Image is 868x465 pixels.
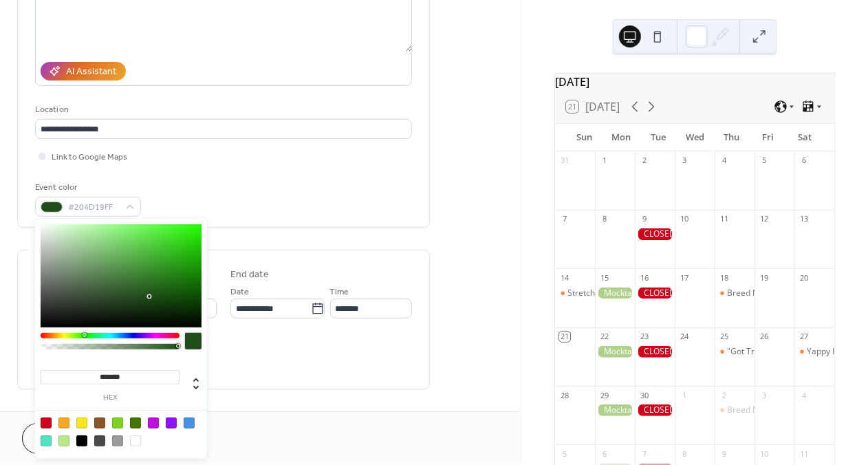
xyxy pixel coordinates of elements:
span: Time [330,285,349,300]
div: #50E3C2 [41,435,52,446]
div: 12 [759,214,769,224]
div: 5 [759,155,769,166]
div: 22 [599,332,609,342]
div: Wed [676,124,713,151]
div: 4 [719,155,729,166]
div: #417505 [130,418,141,429]
div: 10 [679,214,689,224]
div: #BD10E0 [148,418,159,429]
div: "Got Tricks?" Workshop [715,346,755,358]
div: CLOSED [635,404,675,416]
div: 6 [599,448,609,459]
div: Mocktail Monday [595,346,635,358]
div: Breed Meetup: French Bulldogs [715,404,755,416]
div: "Got Tricks?" Workshop [727,346,816,358]
div: 16 [639,272,649,283]
div: Location [35,102,409,117]
div: CLOSED [635,288,675,299]
div: 15 [599,272,609,283]
div: Tue [640,124,676,151]
div: #000000 [76,435,87,446]
div: #F8E71C [76,418,87,429]
div: 23 [639,332,649,342]
span: #204D19FF [68,201,119,215]
div: Mon [603,124,640,151]
div: 29 [599,390,609,400]
div: 18 [719,272,729,283]
div: Mocktail Monday [595,288,635,299]
div: 7 [559,214,569,224]
div: 20 [799,272,809,283]
div: Mocktail Monday [595,404,635,416]
div: Yappy Hour [794,346,834,358]
div: 19 [759,272,769,283]
div: Breed Meetup: Labrador Retrievers [715,288,755,299]
div: Sat [787,124,823,151]
div: 26 [759,332,769,342]
div: 31 [559,155,569,166]
div: 3 [759,390,769,400]
span: Link to Google Maps [52,151,127,165]
div: 2 [639,155,649,166]
div: #7ED321 [112,418,123,429]
span: Date [230,285,249,300]
div: 25 [719,332,729,342]
div: Thu [713,124,750,151]
div: #9B9B9B [112,435,123,446]
button: Cancel [22,423,107,454]
div: Breed Meetup: French Bulldogs [727,404,847,416]
div: 8 [599,214,609,224]
div: Yappy Hour [807,346,851,358]
div: AI Assistant [66,65,116,80]
div: 2 [719,390,729,400]
div: 24 [679,332,689,342]
div: #D0021B [41,418,52,429]
div: 7 [639,448,649,459]
div: 30 [639,390,649,400]
div: 28 [559,390,569,400]
div: Breed Meetup: Labrador Retrievers [727,288,862,299]
div: Fri [750,124,786,151]
button: AI Assistant [41,62,126,80]
div: #9013FE [166,418,177,429]
div: 27 [799,332,809,342]
div: #B8E986 [58,435,69,446]
div: End date [230,268,269,282]
div: 4 [799,390,809,400]
div: #4A90E2 [184,418,195,429]
div: CLOSED [635,228,675,240]
div: 14 [559,272,569,283]
div: Sun [566,124,603,151]
div: #FFFFFF [130,435,141,446]
div: 5 [559,448,569,459]
div: 3 [679,155,689,166]
div: 8 [679,448,689,459]
div: Stretch @ Fetch: Puppy Yoga [555,288,595,299]
div: 17 [679,272,689,283]
div: 9 [639,214,649,224]
div: 11 [719,214,729,224]
div: 1 [679,390,689,400]
div: 9 [719,448,729,459]
div: 21 [559,332,569,342]
div: 11 [799,448,809,459]
div: Event color [35,180,138,195]
div: Stretch @ Fetch: Puppy Yoga [567,288,676,299]
div: #8B572A [94,418,105,429]
div: [DATE] [555,74,834,90]
label: hex [41,394,180,402]
div: 6 [799,155,809,166]
div: #4A4A4A [94,435,105,446]
div: 1 [599,155,609,166]
div: 13 [799,214,809,224]
div: 10 [759,448,769,459]
div: CLOSED [635,346,675,358]
div: #F5A623 [58,418,69,429]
